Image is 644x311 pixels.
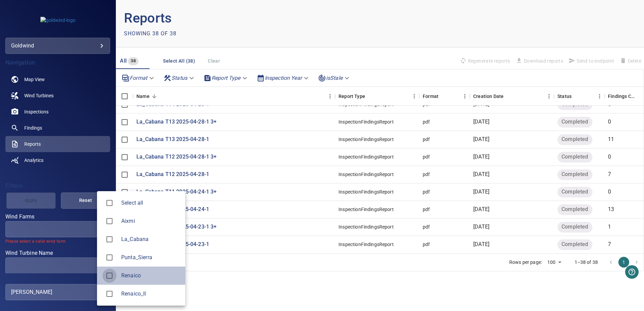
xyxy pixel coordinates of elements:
[102,250,117,265] span: Punta_Sierra
[121,272,180,280] span: Renaico
[121,235,180,243] span: La_Cabana
[121,217,180,225] div: Wind Farms Aixmi
[121,235,180,243] div: Wind Farms La_Cabana
[121,290,180,298] span: Renaico_II
[102,287,117,301] span: Renaico_II
[121,217,180,225] span: Aixmi
[121,199,180,207] span: Select all
[102,232,117,246] span: La_Cabana
[102,214,117,228] span: Aixmi
[121,253,180,262] div: Wind Farms Punta_Sierra
[121,253,180,262] span: Punta_Sierra
[102,269,117,283] span: Renaico
[121,272,180,280] div: Wind Farms Renaico
[121,290,180,298] div: Wind Farms Renaico_II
